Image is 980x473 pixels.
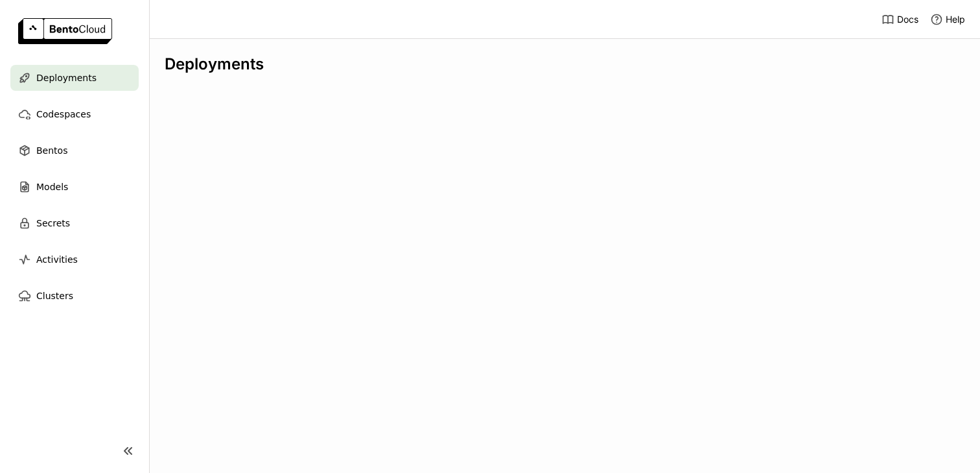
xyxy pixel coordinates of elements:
a: Models [10,174,139,200]
span: Activities [36,252,78,267]
a: Bentos [10,138,139,164]
a: Activities [10,247,139,273]
span: Clusters [36,288,73,304]
span: Codespaces [36,106,91,122]
span: Help [946,14,965,25]
a: Clusters [10,283,139,309]
div: Deployments [165,55,964,74]
span: Bentos [36,143,67,158]
a: Secrets [10,210,139,236]
a: Docs [881,13,918,26]
img: logo [18,18,112,44]
div: Help [930,13,965,26]
span: Models [36,179,68,195]
span: Deployments [36,70,97,86]
span: Docs [897,14,918,25]
span: Secrets [36,215,70,231]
